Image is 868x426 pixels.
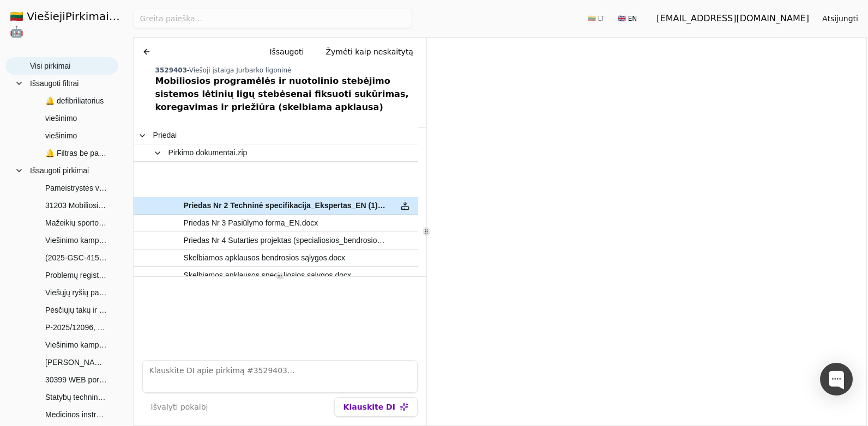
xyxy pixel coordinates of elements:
[45,249,107,266] span: (2025-GSC-415) Personalo valdymo sistemos nuomos ir kitos paslaugos
[45,110,77,126] span: viešinimo
[45,389,107,405] span: Statybų techninės priežiūros paslaugos
[45,127,77,144] span: viešinimo
[45,145,107,161] span: 🔔 Filtras be pavadinimo
[813,9,867,28] button: Atsijungti
[45,284,107,301] span: Viešųjų ryšių paslaugos
[45,337,107,353] span: Viešinimo kampanija "Persėsk į elektromobilį"
[168,145,248,161] span: Pirkimo dokumentai.zip
[184,215,318,231] span: Priedas Nr 3 Pasiūlymo forma_EN.docx
[656,12,809,25] div: [EMAIL_ADDRESS][DOMAIN_NAME]
[45,232,107,248] span: Viešinimo kampanija "Persėsk į elektromobilį"
[30,58,70,74] span: Visi pirkimai
[189,66,292,74] span: Viešoji įstaiga Jurbarko ligoninė
[184,233,386,248] span: Priedas Nr 4 Sutarties projektas (specialiosios_bendrosios).docx
[334,397,418,417] button: Klauskite DI
[45,180,107,196] span: Pameistrystės viešinimo Lietuvoje komunikacijos strategijos įgyvendinimas
[153,127,177,143] span: Priedai
[184,267,351,283] span: Skelbiamos apklausos specialiosios sąlygos.docx
[45,215,107,231] span: Mažeikių sporto ir pramogų centro Sedos g. 55, Mažeikiuose statybos valdymo, įskaitant statybos t...
[184,198,386,214] span: Priedas Nr 2 Techninė specifikacija_Ekspertas_EN (1)_atn.docx
[133,9,412,28] input: Greita paieška...
[45,267,107,283] span: Problemų registravimo ir administravimo informacinės sistemos sukūrimo, įdiegimo, palaikymo ir ap...
[30,162,89,179] span: Išsaugoti pirkimai
[155,75,422,114] div: Mobiliosios programėlės ir nuotolinio stebėjimo sistemos lėtinių ligų stebėsenai fiksuoti sukūrim...
[45,319,107,336] span: P-2025/12096, Mokslo paskirties modulinio pastato (gaminio) lopšelio-darželio Nidos g. 2A, Dercek...
[45,93,104,109] span: 🔔 defibriliatorius
[184,250,346,266] span: Skelbiamos apklausos bendrosios sąlygos.docx
[155,66,422,75] div: -
[45,406,107,423] span: Medicinos instrumentų pirkimas I (10744)
[155,66,187,74] span: 3529403
[611,10,643,27] button: 🇬🇧 EN
[45,302,107,318] span: Pėsčiųjų takų ir automobilių stovėjimo aikštelių sutvarkymo darbai.
[317,42,422,62] button: Žymėti kaip neskaitytą
[261,42,312,62] button: Išsaugoti
[45,354,107,370] span: [PERSON_NAME] valdymo informacinė sistema / Asset management information system
[45,372,107,388] span: 30399 WEB portalų programavimo ir konsultavimo paslaugos
[45,197,107,214] span: 31203 Mobiliosios programėlės, interneto svetainės ir interneto parduotuvės sukūrimas su vystymo ...
[30,75,79,92] span: Išsaugoti filtrai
